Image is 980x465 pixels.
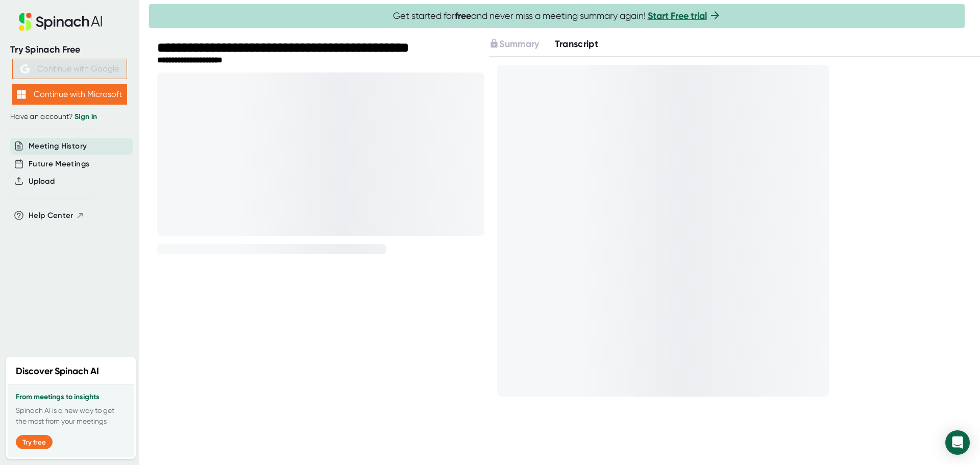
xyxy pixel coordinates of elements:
span: Get started for and never miss a meeting summary again! [393,10,721,22]
a: Sign in [75,112,97,121]
button: Help Center [29,210,84,222]
button: Continue with Microsoft [12,84,127,105]
div: Open Intercom Messenger [945,430,970,455]
button: Try free [16,435,53,449]
p: Spinach AI is a new way to get the most from your meetings [16,405,126,427]
h3: From meetings to insights [16,393,126,401]
button: Meeting History [29,140,87,152]
h2: Discover Spinach AI [16,364,99,378]
div: Have an account? [10,112,129,121]
button: Summary [489,37,539,51]
div: Upgrade to access [489,37,554,51]
span: Transcript [555,38,599,50]
a: Start Free trial [648,10,707,21]
button: Transcript [555,37,599,51]
img: Aehbyd4JwY73AAAAAElFTkSuQmCC [20,64,30,74]
b: free [455,10,471,21]
div: Try Spinach Free [10,44,129,56]
span: Help Center [29,210,73,222]
button: Upload [29,176,55,187]
button: Continue with Google [12,59,127,79]
span: Summary [499,38,539,50]
button: Future Meetings [29,158,89,170]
